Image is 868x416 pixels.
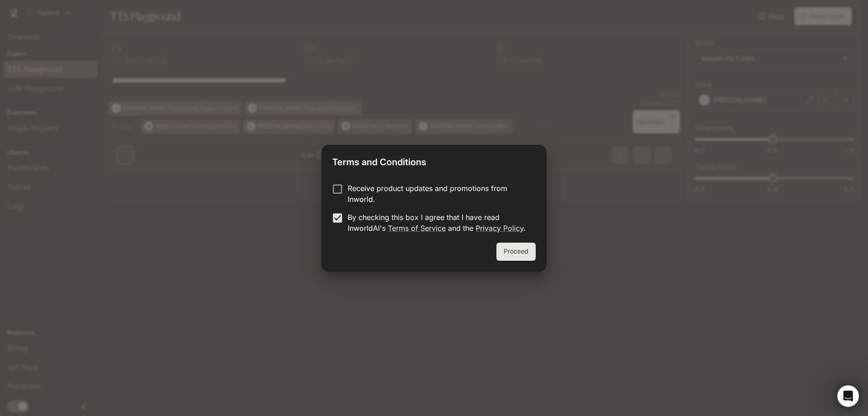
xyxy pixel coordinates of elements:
[476,224,524,233] a: Privacy Policy
[348,183,528,205] p: Receive product updates and promotions from Inworld.
[348,212,528,234] p: By checking this box I agree that I have read InworldAI's and the .
[837,385,859,407] iframe: Intercom live chat
[388,224,446,233] a: Terms of Service
[496,243,536,261] button: Proceed
[321,145,547,176] h2: Terms and Conditions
